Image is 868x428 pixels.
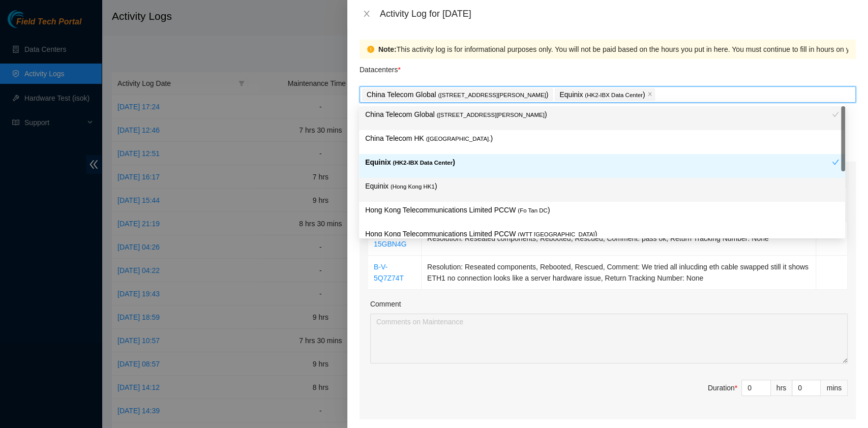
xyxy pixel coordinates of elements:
strong: Note: [378,44,397,55]
p: Equinix ) [559,89,645,101]
label: Comment [370,298,401,310]
div: Activity Log for [DATE] [380,8,856,19]
div: mins [821,380,848,396]
span: ( HK2-IBX Data Center [393,160,453,166]
td: Resolution: Reseated components, Rebooted, Rescued, Comment: We tried all inlucding eth cable swa... [422,256,816,290]
span: ( WTT [GEOGRAPHIC_DATA] [518,231,594,237]
span: ( [STREET_ADDRESS][PERSON_NAME] [438,92,546,98]
span: ( [STREET_ADDRESS][PERSON_NAME] [437,112,545,118]
p: Hong Kong Telecommunications Limited PCCW ) [365,228,839,240]
p: Hong Kong Telecommunications Limited PCCW ) [365,204,839,216]
a: B-V-5Q7Z74T [374,263,404,282]
textarea: Comment [370,314,848,363]
span: exclamation-circle [367,46,374,53]
span: check [832,159,839,166]
span: ( HK2-IBX Data Center [585,92,643,98]
span: close [647,91,652,98]
span: check [832,111,839,118]
span: ( Fo Tan DC [518,207,548,213]
p: China Telecom HK ) [365,133,839,144]
p: China Telecom Global ) [365,109,832,120]
p: Equinix ) [365,180,839,192]
td: Resolution: Reseated components, Rebooted, Rescued, Comment: pass ok, Return Tracking Number: None [422,222,816,256]
button: Close [360,9,374,19]
span: close [363,10,371,18]
p: China Telecom Global ) [367,89,548,101]
div: Duration [708,382,737,393]
p: Equinix ) [365,157,832,168]
span: ( Hong Kong HK1 [391,184,435,190]
p: Datacenters [360,59,401,75]
div: hrs [771,380,792,396]
span: ( [GEOGRAPHIC_DATA]. [426,136,491,142]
